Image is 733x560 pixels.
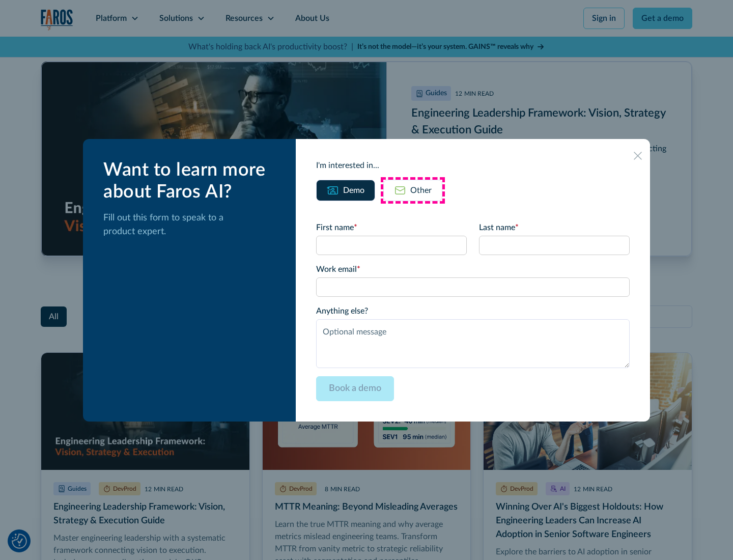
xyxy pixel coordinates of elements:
[316,376,394,401] input: Book a demo
[316,159,630,172] div: I'm interested in...
[479,221,630,234] label: Last name
[410,184,432,197] div: Other
[316,221,467,234] label: First name
[316,221,630,401] form: Email Form
[103,159,279,203] div: Want to learn more about Faros AI?
[316,305,630,317] label: Anything else?
[316,263,630,275] label: Work email
[103,211,279,239] p: Fill out this form to speak to a product expert.
[343,184,364,197] div: Demo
